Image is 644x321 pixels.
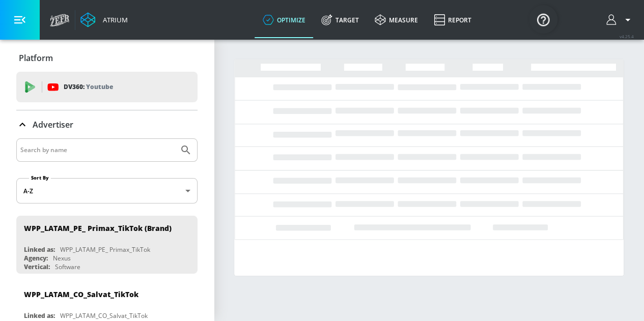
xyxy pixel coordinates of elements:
[55,262,80,271] div: Software
[620,34,634,39] span: v 4.25.4
[529,5,557,34] button: Open Resource Center
[29,174,51,181] label: Sort By
[99,15,128,24] div: Atrium
[33,119,73,130] p: Advertiser
[24,223,172,233] div: WPP_LATAM_PE_ Primax_TikTok (Brand)
[64,81,113,93] p: DV360:
[24,311,55,320] div: Linked as:
[80,12,128,27] a: Atrium
[24,289,138,299] div: WPP_LATAM_CO_Salvat_TikTok
[60,311,148,320] div: WPP_LATAM_CO_Salvat_TikTok
[24,245,55,254] div: Linked as:
[16,72,198,102] div: DV360: Youtube
[16,110,198,139] div: Advertiser
[16,44,198,72] div: Platform
[16,216,198,274] div: WPP_LATAM_PE_ Primax_TikTok (Brand)Linked as:WPP_LATAM_PE_ Primax_TikTokAgency:NexusVertical:Soft...
[60,245,150,254] div: WPP_LATAM_PE_ Primax_TikTok
[16,178,198,203] div: A-Z
[313,2,367,38] a: Target
[24,254,48,262] div: Agency:
[86,81,113,92] p: Youtube
[20,143,175,157] input: Search by name
[19,52,53,64] p: Platform
[255,2,313,38] a: optimize
[367,2,426,38] a: measure
[426,2,479,38] a: Report
[24,262,50,271] div: Vertical:
[53,254,71,262] div: Nexus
